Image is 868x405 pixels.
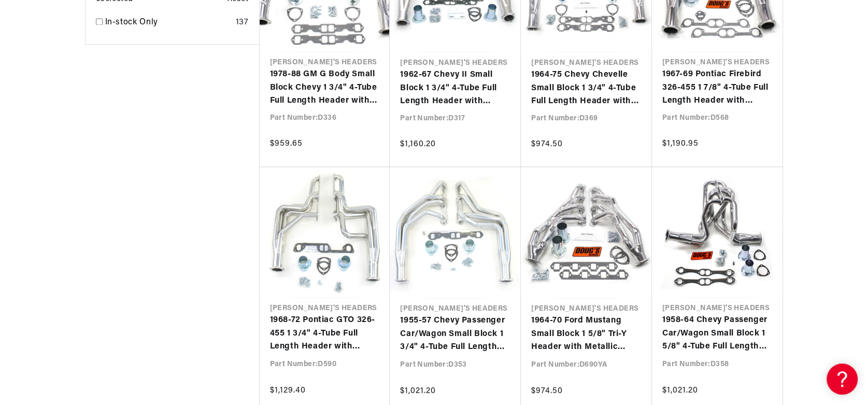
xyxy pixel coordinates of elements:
a: 1964-75 Chevy Chevelle Small Block 1 3/4" 4-Tube Full Length Header with Metallic Ceramic Coating [531,68,642,108]
div: 137 [236,16,249,30]
a: 1967-69 Pontiac Firebird 326-455 1 7/8" 4-Tube Full Length Header with Metallic Ceramic Coating [662,68,772,108]
a: 1962-67 Chevy II Small Block 1 3/4" 4-Tube Full Length Header with Metallic Ceramic Coating [400,68,510,108]
a: 1978-88 GM G Body Small Block Chevy 1 3/4" 4-Tube Full Length Header with Metallic Ceramic Coating [270,68,380,108]
a: 1968-72 Pontiac GTO 326-455 1 3/4" 4-Tube Full Length Header with Metallic Ceramic Coating [270,314,380,354]
a: 1964-70 Ford Mustang Small Block 1 5/8" Tri-Y Header with Metallic Ceramic Coating [531,314,642,354]
a: In-stock Only [105,16,232,30]
a: 1958-64 Chevy Passenger Car/Wagon Small Block 1 5/8" 4-Tube Full Length Header with Metallic Cera... [662,314,772,354]
a: 1955-57 Chevy Passenger Car/Wagon Small Block 1 3/4" 4-Tube Full Length Header with Metallic Cera... [400,314,510,354]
